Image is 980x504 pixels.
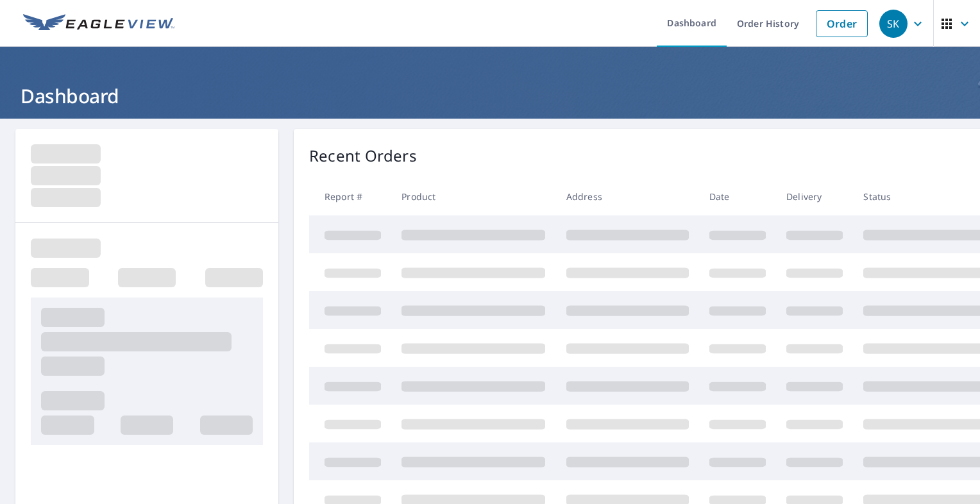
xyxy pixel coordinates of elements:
th: Address [556,178,699,215]
img: EV Logo [23,14,174,33]
th: Delivery [776,178,853,215]
th: Date [699,178,776,215]
th: Report # [309,178,391,215]
p: Recent Orders [309,144,417,167]
th: Product [391,178,555,215]
h1: Dashboard [15,83,965,109]
a: Order [816,10,868,37]
div: SK [879,10,908,38]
